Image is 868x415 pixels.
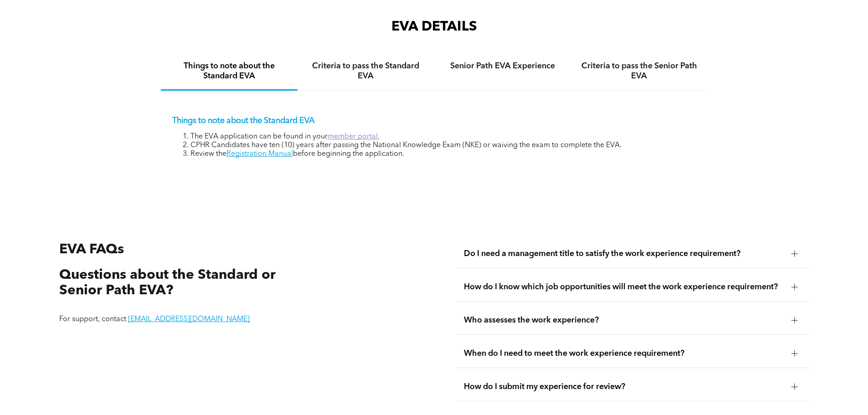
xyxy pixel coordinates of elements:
li: Review the before beginning the application. [190,150,696,159]
span: EVA FAQs [59,243,124,256]
p: Things to note about the Standard EVA [172,116,696,126]
span: How do I know which job opportunities will meet the work experience requirement? [464,282,784,292]
li: The EVA application can be found in your [190,133,696,141]
span: How do I submit my experience for review? [464,382,784,392]
span: EVA DETAILS [391,20,477,34]
a: [EMAIL_ADDRESS][DOMAIN_NAME] [128,316,250,323]
a: Registration Manual [226,150,293,158]
span: When do I need to meet the work experience requirement? [464,348,784,359]
li: CPHR Candidates have ten (10) years after passing the National Knowledge Exam (NKE) or waiving th... [190,141,696,150]
h4: Things to note about the Standard EVA [169,61,289,81]
h4: Criteria to pass the Standard EVA [306,61,426,81]
h4: Senior Path EVA Experience [442,61,563,71]
span: Do I need a management title to satisfy the work experience requirement? [464,249,784,259]
span: Questions about the Standard or Senior Path EVA? [59,268,276,298]
span: For support, contact [59,316,126,323]
span: Who assesses the work experience? [464,315,784,325]
h4: Criteria to pass the Senior Path EVA [579,61,699,81]
a: member portal. [328,133,380,140]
